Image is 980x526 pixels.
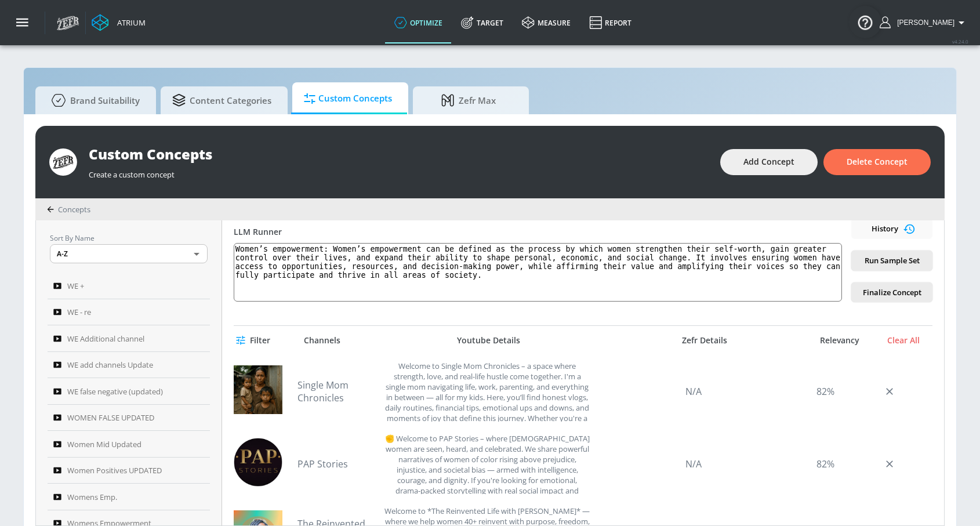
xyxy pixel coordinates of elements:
[874,335,932,346] div: Clear All
[234,330,275,351] button: Filter
[452,2,513,43] a: Target
[67,279,84,293] span: WE +
[379,335,598,346] div: Youtube Details
[849,6,881,38] button: Open Resource Center
[234,365,282,414] img: UCH211ylxw7dzKfjVVH_91_Q
[604,335,805,346] div: Zefr Details
[67,411,154,425] span: WOMEN FALSE UPDATED
[811,335,869,346] div: Relevancy
[384,361,590,422] div: Welcome to Single Mom Chronicles – a space where strength, love, and real-life hustle come togeth...
[172,86,271,114] span: Content Categories
[92,14,146,31] a: Atrium
[48,378,210,405] a: WE false negative (updated)
[823,149,931,175] button: Delete Concept
[720,149,818,175] button: Add Concept
[385,2,452,43] a: optimize
[50,244,208,263] div: A-Z
[880,16,968,30] button: [PERSON_NAME]
[596,361,790,422] div: N/A
[847,155,908,169] span: Delete Concept
[48,458,210,484] a: Women Positives UPDATED
[596,433,790,494] div: N/A
[67,490,117,504] span: Womens Emp.
[952,38,968,45] span: v 4.24.0
[743,155,794,169] span: Add Concept
[297,379,379,404] a: Single Mom Chronicles
[48,273,210,299] a: WE +
[67,305,91,319] span: WE - re
[47,86,140,114] span: Brand Suitability
[304,85,392,113] span: Custom Concepts
[797,433,855,494] div: 82%
[797,361,855,422] div: 82%
[892,19,954,27] span: login as: aracely.alvarenga@zefr.com
[234,226,842,237] div: LLM Runner
[304,335,340,346] div: Channels
[67,332,144,346] span: WE Additional channel
[47,204,90,215] div: Concepts
[48,325,210,352] a: WE Additional channel
[50,232,208,244] p: Sort By Name
[297,458,379,470] a: PAP Stories
[851,282,932,303] button: Finalize Concept
[112,17,146,28] div: Atrium
[48,431,210,458] a: Women Mid Updated
[89,164,709,180] div: Create a custom concept
[861,286,923,299] span: Finalize Concept
[851,251,932,271] button: Run Sample Set
[234,243,842,302] textarea: Women’s empowerment: Women’s empowerment can be defined as the process by which women strengthen ...
[513,2,580,43] a: measure
[861,254,923,267] span: Run Sample Set
[580,2,641,43] a: Report
[67,437,141,451] span: Women Mid Updated
[58,204,90,215] span: Concepts
[48,484,210,510] a: Womens Emp.
[424,86,513,114] span: Zefr Max
[48,299,210,326] a: WE - re
[89,144,709,164] div: Custom Concepts
[238,333,270,348] span: Filter
[234,438,282,487] img: UCXsJYtVQL9XaKRq05sRDPoA
[67,463,162,477] span: Women Positives UPDATED
[67,358,153,372] span: WE add channels Update
[384,433,590,494] div: ✊ Welcome to PAP Stories – where Black women are seen, heard, and celebrated. We share powerful n...
[67,384,163,398] span: WE false negative (updated)
[48,405,210,431] a: WOMEN FALSE UPDATED
[48,352,210,379] a: WE add channels Update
